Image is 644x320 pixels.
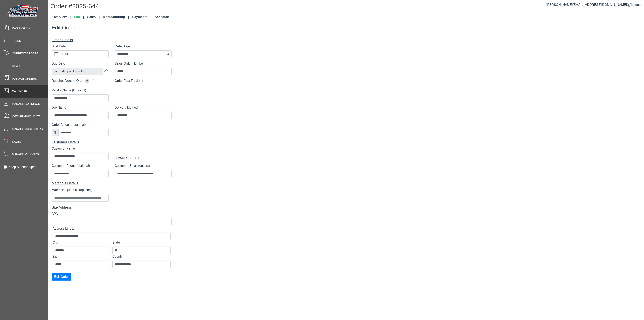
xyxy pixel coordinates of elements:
label: Order Fast Track [115,78,139,83]
span: New Order [12,64,29,68]
label: Customer Email (optional) [115,163,152,168]
span: Extends due date by 2 weeks for pickup orders [85,79,89,83]
label: Delivery Method [115,105,138,110]
span: [GEOGRAPHIC_DATA] [12,114,41,119]
button: Edit Order [52,273,71,281]
div: | [546,2,642,7]
label: Customer Phone (optional) [52,163,90,168]
label: Sales Order Number [115,61,144,66]
div: Site Address [52,205,172,210]
label: Requires Vendor Order [52,78,90,83]
div: Materials Details [52,181,172,186]
a: Manufacturing [101,13,131,21]
label: Customer VIP [115,156,135,161]
div: Customer Details [52,140,172,145]
label: State [112,240,120,245]
button: calendar [52,51,61,58]
span: Tasks [12,39,21,43]
span: Logout [632,3,642,6]
a: Edit [72,13,86,21]
label: Sold Date [52,44,66,49]
label: Due Date [52,61,65,66]
span: Manage Vendors [12,152,39,156]
a: Schedule [153,13,170,21]
label: Address Line 1 [53,226,74,231]
label: Job Name [52,105,66,110]
a: Payments [131,13,153,21]
h1: Order #2025-644 [50,2,644,11]
span: Calendar [12,89,27,93]
a: [PERSON_NAME][EMAIL_ADDRESS][DOMAIN_NAME] [546,3,631,6]
label: Customer Name [52,146,75,151]
label: Zip [53,254,57,259]
label: [DATE] [61,51,108,58]
div: Order Details [52,37,172,43]
label: Order Type [115,44,131,49]
span: Manage Orders [12,77,37,81]
label: APN [52,211,58,216]
span: Current Orders [12,51,38,56]
span: Sales [12,140,21,144]
span: Manage Buildings [12,102,40,106]
h3: Edit Order [52,25,289,31]
span: Dashboard [12,26,30,30]
a: Sales [86,13,101,21]
label: Order Amount (optional) [52,122,86,127]
label: Materials Quote ID (optional) [52,188,93,192]
div: $ [52,129,59,136]
a: Overview [51,13,72,21]
label: City [53,240,58,245]
img: Metals Direct Inc Logo [6,4,40,18]
span: • [4,132,14,145]
label: County [112,254,123,259]
span: Manage Customers [12,127,43,131]
label: Vendor Name (Optional) [52,88,86,93]
svg: calendar [54,52,58,56]
label: Keep Sidebar Open [8,165,37,169]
